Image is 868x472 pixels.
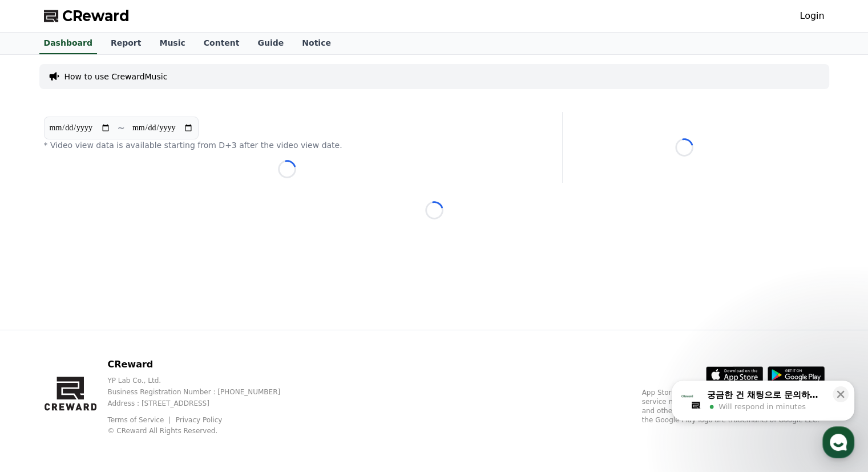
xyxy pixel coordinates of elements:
a: Messages [75,362,147,391]
span: Home [29,379,49,389]
p: YP Lab Co., Ltd. [107,376,298,385]
a: CReward [44,7,130,25]
span: Settings [169,379,197,389]
span: CReward [62,7,130,25]
p: CReward [107,358,298,371]
a: Music [150,33,194,54]
p: Business Registration Number : [PHONE_NUMBER] [107,387,298,397]
a: Notice [293,33,340,54]
a: Home [3,362,75,391]
p: * Video view data is available starting from D+3 after the video view date. [44,139,530,151]
p: Address : [STREET_ADDRESS] [107,399,298,408]
a: Guide [248,33,293,54]
a: Privacy Policy [176,416,223,424]
a: Dashboard [39,33,97,54]
a: Report [102,33,151,54]
a: How to use CrewardMusic [64,71,168,82]
a: Content [195,33,249,54]
a: Settings [147,362,219,391]
a: Terms of Service [107,416,172,424]
p: © CReward All Rights Reserved. [107,426,298,435]
span: Messages [95,380,128,389]
p: ~ [118,121,125,135]
p: App Store, iCloud, iCloud Drive, and iTunes Store are service marks of Apple Inc., registered in ... [642,388,825,425]
a: Login [800,9,824,23]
